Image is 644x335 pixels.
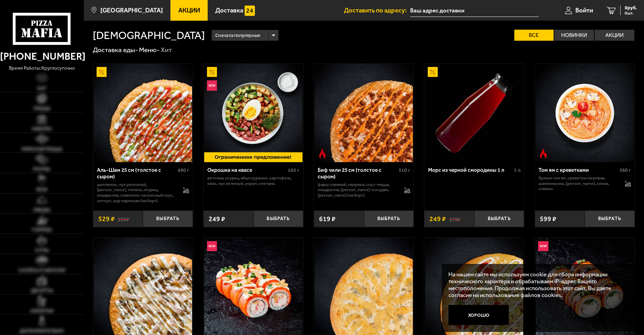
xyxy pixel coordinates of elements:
span: [GEOGRAPHIC_DATA] [100,7,163,14]
img: Том ям с креветками [536,64,634,162]
span: 529 ₽ [98,216,115,222]
a: Острое блюдоБиф чили 25 см (толстое с сыром) [314,64,414,162]
a: Острое блюдоТом ям с креветками [535,64,635,162]
span: 599 ₽ [540,216,556,222]
img: Острое блюдо [317,149,327,159]
button: Выбрать [254,210,304,227]
button: Выбрать [143,210,193,227]
div: Биф чили 25 см (толстое с сыром) [318,167,397,180]
button: Выбрать [364,210,414,227]
img: Окрошка на квасе [204,64,303,162]
span: 0 шт. [625,11,637,15]
span: WOK [36,187,48,192]
span: 0 руб. [625,6,637,10]
div: Морс из черной смородины 1 л [428,167,512,174]
span: Сначала популярные [215,29,260,42]
label: Все [514,30,554,41]
a: АкционныйАль-Шам 25 см (толстое с сыром) [93,64,193,162]
img: Новинка [207,80,217,90]
button: Выбрать [585,210,635,227]
a: Меню- [139,46,160,54]
span: 265 г [288,167,299,173]
h1: [DEMOGRAPHIC_DATA] [93,30,205,41]
span: 510 г [399,167,410,173]
img: Новинка [538,241,548,251]
p: фарш говяжий, паприка, соус-пицца, моцарелла, [PERSON_NAME]-кочудян, [PERSON_NAME] (на борт). [318,182,397,198]
span: Войти [575,7,593,14]
span: Супы [35,248,49,253]
img: Морс из черной смородины 1 л [425,64,524,162]
p: На нашем сайте мы используем cookie для сбора информации технического характера и обрабатываем IP... [448,271,624,299]
span: Наборы [32,126,52,131]
img: Биф чили 25 см (толстое с сыром) [315,64,413,162]
label: Новинки [554,30,594,41]
button: Хорошо [448,305,509,325]
div: Хит [161,46,172,54]
span: 490 г [178,167,189,173]
span: 360 г [620,167,631,173]
span: Дополнительно [20,328,64,334]
span: Хит [37,86,47,91]
div: Том ям с креветками [538,167,618,174]
span: Доставить по адресу: [344,7,410,14]
s: 595 ₽ [118,216,129,222]
input: Ваш адрес доставки [410,4,539,17]
img: Акционный [97,67,107,77]
div: Окрошка на квасе [207,167,287,174]
img: Акционный [207,67,217,77]
span: Пицца [33,106,50,111]
span: Салаты и закуски [18,268,65,273]
p: цыпленок, лук репчатый, [PERSON_NAME], томаты, огурец, моцарелла, сливочно-чесночный соус, кетчуп... [97,182,176,203]
label: Акции [595,30,634,41]
span: Горячее [32,227,52,233]
span: Доставка [215,7,243,14]
a: АкционныйМорс из черной смородины 1 л [424,64,524,162]
span: Роллы [33,167,50,172]
img: 15daf4d41897b9f0e9f617042186c801.svg [245,6,255,16]
span: Римская пицца [22,147,62,152]
s: 278 ₽ [449,216,460,222]
span: Обеды [33,207,50,213]
span: 619 ₽ [319,216,336,222]
span: 1 л [514,167,521,173]
img: Острое блюдо [538,149,548,159]
span: Акции [178,7,200,14]
span: Десерты [31,288,53,293]
span: 249 ₽ [209,216,225,222]
a: АкционныйНовинкаОкрошка на квасе [204,64,303,162]
p: бульон том ям, креветка тигровая, шампиньоны, [PERSON_NAME], кинза, сливки. [538,175,618,191]
span: Напитки [30,308,53,314]
div: Аль-Шам 25 см (толстое с сыром) [97,167,176,180]
a: Доставка еды- [93,46,138,54]
img: Новинка [207,241,217,251]
span: 249 ₽ [429,216,446,222]
img: Аль-Шам 25 см (толстое с сыром) [94,64,192,162]
p: ветчина, огурец, яйцо куриное, картофель, квас, лук зеленый, укроп, сметана. [207,175,300,186]
button: Выбрать [474,210,524,227]
img: Акционный [428,67,438,77]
